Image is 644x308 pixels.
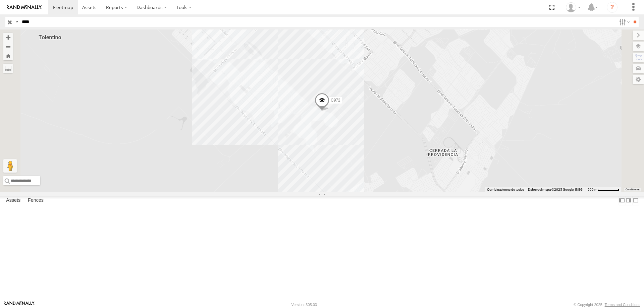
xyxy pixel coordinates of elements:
span: C972 [331,98,340,103]
img: rand-logo.svg [7,5,42,10]
div: Version: 305.03 [291,303,317,307]
i: ? [607,2,618,13]
button: Arrastra el hombrecito naranja al mapa para abrir Street View [3,159,17,173]
button: Combinaciones de teclas [487,187,524,192]
a: Condiciones [626,188,640,191]
label: Dock Summary Table to the Left [619,196,625,205]
label: Dock Summary Table to the Right [625,196,632,205]
label: Map Settings [633,75,644,84]
div: MANUEL HERNANDEZ [563,2,583,12]
button: Zoom in [3,33,13,42]
button: Zoom Home [3,51,13,60]
label: Assets [3,196,24,205]
button: Zoom out [3,42,13,51]
label: Search Filter Options [616,17,631,27]
a: Visit our Website [4,301,35,308]
label: Measure [3,64,13,73]
label: Search Query [14,17,19,27]
div: © Copyright 2025 - [574,303,640,307]
span: Datos del mapa ©2025 Google, INEGI [528,188,584,191]
label: Hide Summary Table [632,196,639,205]
label: Fences [24,196,47,205]
span: 500 m [588,188,597,191]
button: Escala del mapa: 500 m por 61 píxeles [586,187,621,192]
a: Terms and Conditions [605,303,640,307]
